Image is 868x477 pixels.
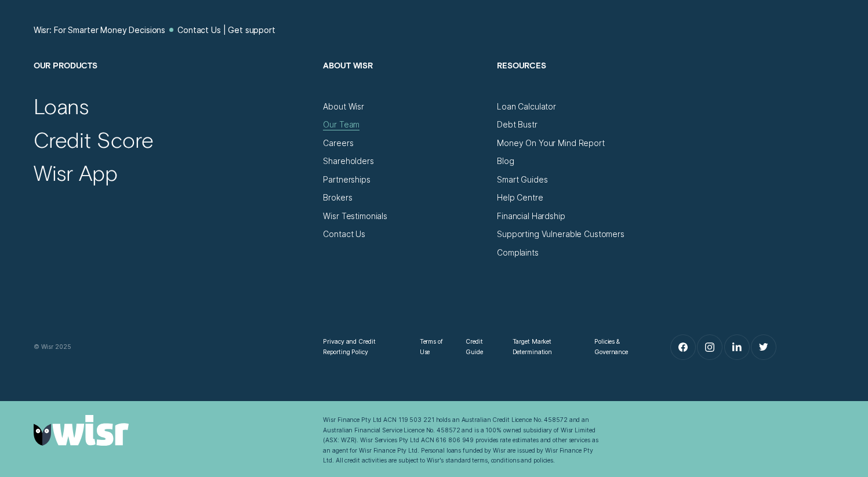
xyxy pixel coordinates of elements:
a: Money On Your Mind Report [497,138,605,148]
a: Policies & Governance [594,337,642,357]
a: Wisr App [34,159,118,186]
a: Target Market Determination [513,337,576,357]
img: Wisr [34,415,129,446]
a: Facebook [671,335,695,359]
a: Contact Us | Get support [177,25,275,35]
h2: About Wisr [323,60,486,101]
a: Supporting Vulnerable Customers [497,229,624,239]
h2: Resources [497,60,660,101]
a: Credit Guide [466,337,494,357]
a: Help Centre [497,192,543,203]
a: Contact Us [323,229,365,239]
a: Privacy and Credit Reporting Policy [323,337,401,357]
a: Financial Hardship [497,211,565,221]
a: Loans [34,93,90,119]
a: Our Team [323,119,359,130]
a: LinkedIn [725,335,749,359]
a: Careers [323,138,353,148]
a: Wisr: For Smarter Money Decisions [34,25,165,35]
a: Brokers [323,192,352,203]
a: Debt Bustr [497,119,537,130]
div: © Wisr 2025 [28,342,318,352]
a: Shareholders [323,156,373,166]
a: About Wisr [323,101,364,112]
a: Complaints [497,247,539,258]
a: Terms of Use [420,337,448,357]
a: Smart Guides [497,174,547,185]
a: Instagram [698,335,722,359]
a: Wisr Testimonials [323,211,387,221]
a: Loan Calculator [497,101,556,112]
h2: Our Products [34,60,313,101]
a: Credit Score [34,126,154,153]
a: Blog [497,156,514,166]
a: Partnerships [323,174,370,185]
a: Twitter [751,335,776,359]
